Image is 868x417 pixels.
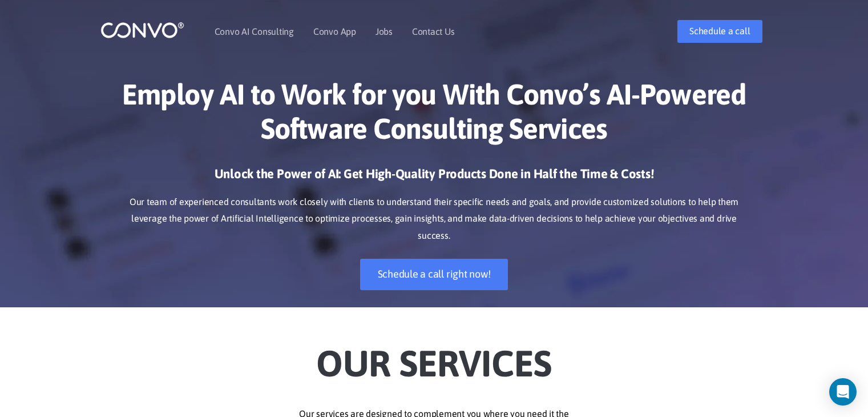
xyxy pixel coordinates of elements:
[376,27,393,36] a: Jobs
[118,77,751,154] h1: Employ AI to Work for you With Convo’s AI-Powered Software Consulting Services
[360,259,508,290] a: Schedule a call right now!
[118,324,751,388] h2: Our Services
[829,378,857,406] div: Open Intercom Messenger
[313,27,356,36] a: Convo App
[412,27,455,36] a: Contact Us
[118,166,751,191] h3: Unlock the Power of AI: Get High-Quality Products Done in Half the Time & Costs!
[677,20,762,43] a: Schedule a call
[100,21,184,39] img: logo_1.png
[118,194,751,245] p: Our team of experienced consultants work closely with clients to understand their specific needs ...
[215,27,294,36] a: Convo AI Consulting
